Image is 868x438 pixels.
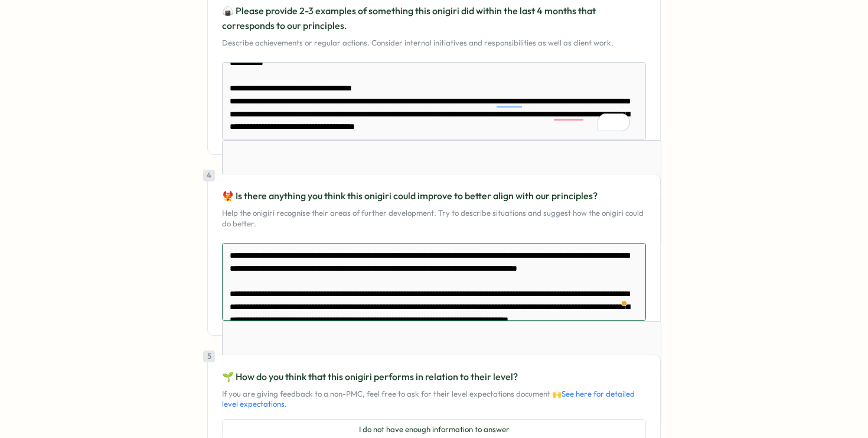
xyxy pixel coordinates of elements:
div: 5 [203,351,215,362]
p: If you are giving feedback to a non-PMC, feel free to ask for their level expectations document 🙌 [222,389,646,410]
p: 🍙 Please provide 2-3 examples of something this onigiri did within the last 4 months that corresp... [222,4,646,33]
p: 🌱 How do you think that this onigiri performs in relation to their level? [222,369,646,384]
a: See here for detailed level expectations. [222,389,635,409]
div: 4 [203,170,215,181]
p: Describe achievements or regular actions. Consider internal initiatives and responsibilities as w... [222,38,646,48]
p: 🐦‍🔥 Is there anything you think this onigiri could improve to better align with our principles? [222,189,646,203]
textarea: To enrich screen reader interactions, please activate Accessibility in Grammarly extension settings [222,243,646,321]
textarea: To enrich screen reader interactions, please activate Accessibility in Grammarly extension settings [222,62,646,140]
p: Help the onigiri recognise their areas of further development. Try to describe situations and sug... [222,208,646,229]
